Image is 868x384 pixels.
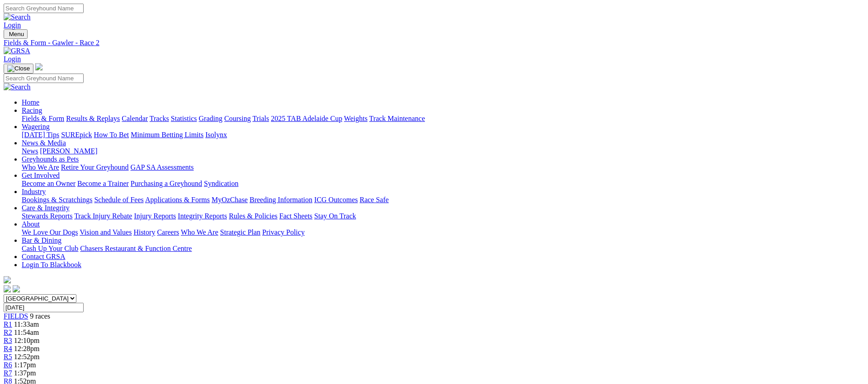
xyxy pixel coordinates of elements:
[279,212,312,220] a: Fact Sheets
[4,276,11,283] img: logo-grsa-white.png
[199,115,222,122] a: Grading
[229,212,278,220] a: Rules & Policies
[14,337,40,344] span: 12:10pm
[14,320,39,328] span: 11:33am
[61,163,129,171] a: Retire Your Greyhound
[4,353,12,361] a: R5
[22,196,92,204] a: Bookings & Scratchings
[22,220,40,228] a: About
[22,253,65,260] a: Contact GRSA
[4,64,33,74] button: Toggle navigation
[4,29,28,39] button: Toggle navigation
[40,147,97,155] a: [PERSON_NAME]
[22,180,864,188] div: Get Involved
[22,228,78,236] a: We Love Our Dogs
[22,212,72,220] a: Stewards Reports
[178,212,227,220] a: Integrity Reports
[35,63,42,70] img: logo-grsa-white.png
[4,337,12,344] a: R3
[4,320,12,328] span: R1
[250,196,312,204] a: Breeding Information
[22,139,66,147] a: News & Media
[133,228,155,236] a: History
[344,115,368,122] a: Weights
[271,115,342,122] a: 2025 TAB Adelaide Cup
[171,115,197,122] a: Statistics
[4,361,12,369] a: R6
[22,163,59,171] a: Who We Are
[7,65,30,72] img: Close
[314,196,358,204] a: ICG Outcomes
[14,328,39,336] span: 11:54am
[14,369,36,377] span: 1:37pm
[9,31,24,37] span: Menu
[22,131,59,139] a: [DATE] Tips
[94,131,129,139] a: How To Bet
[4,328,12,336] a: R2
[4,55,21,63] a: Login
[145,196,210,204] a: Applications & Forms
[150,115,169,122] a: Tracks
[4,13,31,21] img: Search
[22,180,75,187] a: Become an Owner
[4,47,30,55] img: GRSA
[66,115,120,122] a: Results & Replays
[212,196,248,204] a: MyOzChase
[22,131,864,139] div: Wagering
[4,83,31,91] img: Search
[22,196,864,204] div: Industry
[14,353,40,361] span: 12:52pm
[80,228,132,236] a: Vision and Values
[4,369,12,377] a: R7
[131,180,202,187] a: Purchasing a Greyhound
[22,155,79,163] a: Greyhounds as Pets
[262,228,305,236] a: Privacy Policy
[4,74,84,83] input: Search
[122,115,148,122] a: Calendar
[22,171,60,179] a: Get Involved
[77,180,129,187] a: Become a Trainer
[22,236,61,244] a: Bar & Dining
[22,245,864,253] div: Bar & Dining
[22,204,70,212] a: Care & Integrity
[22,163,864,171] div: Greyhounds as Pets
[4,312,28,320] a: FIELDS
[22,98,39,106] a: Home
[22,147,864,155] div: News & Media
[94,196,143,204] a: Schedule of Fees
[4,285,11,292] img: facebook.svg
[14,361,36,369] span: 1:17pm
[205,131,227,139] a: Isolynx
[4,39,864,47] a: Fields & Form - Gawler - Race 2
[80,245,192,252] a: Chasers Restaurant & Function Centre
[359,196,388,204] a: Race Safe
[224,115,251,122] a: Coursing
[220,228,260,236] a: Strategic Plan
[131,131,203,139] a: Minimum Betting Limits
[4,4,84,13] input: Search
[74,212,132,220] a: Track Injury Rebate
[22,261,81,268] a: Login To Blackbook
[22,115,864,123] div: Racing
[314,212,356,220] a: Stay On Track
[61,131,92,139] a: SUREpick
[22,147,38,155] a: News
[14,345,40,352] span: 12:28pm
[131,163,194,171] a: GAP SA Assessments
[22,115,64,122] a: Fields & Form
[30,312,50,320] span: 9 races
[204,180,238,187] a: Syndication
[13,285,20,292] img: twitter.svg
[22,245,78,252] a: Cash Up Your Club
[22,106,42,114] a: Racing
[4,345,12,352] a: R4
[157,228,179,236] a: Careers
[134,212,176,220] a: Injury Reports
